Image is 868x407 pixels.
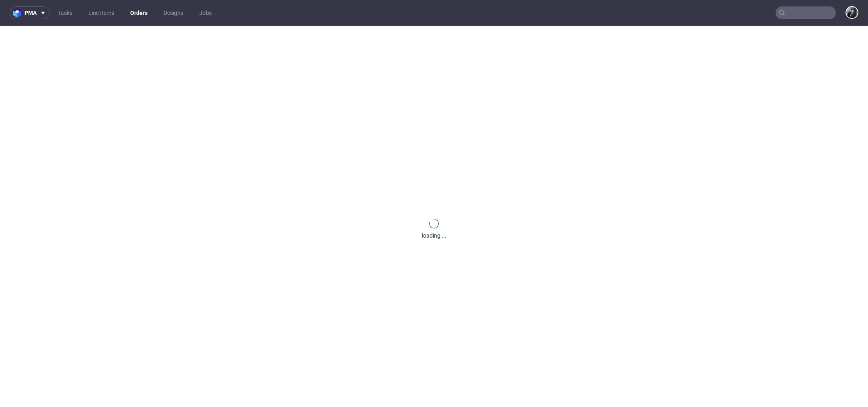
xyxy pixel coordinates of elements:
button: pma [10,6,50,19]
a: Jobs [194,6,217,19]
a: Tasks [53,6,77,19]
a: Designs [159,6,188,19]
img: Philippe Dubuy [846,7,858,18]
div: loading ... [422,232,446,240]
img: logo [13,8,25,18]
a: Line Items [84,6,119,19]
a: Orders [125,6,152,19]
span: pma [25,10,37,16]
